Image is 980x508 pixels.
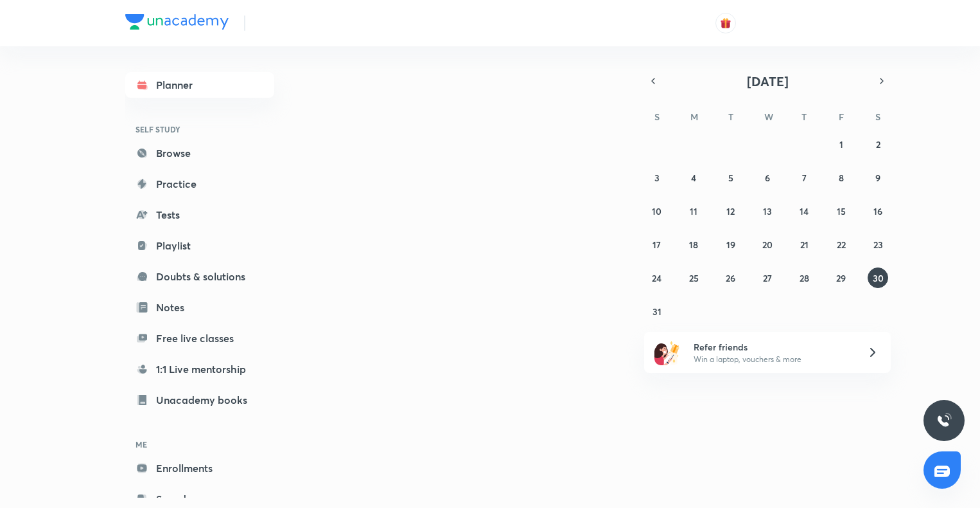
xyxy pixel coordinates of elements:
[757,201,778,221] button: August 13, 2025
[721,167,741,188] button: August 5, 2025
[125,14,229,33] a: Company Logo
[763,272,772,284] abbr: August 27, 2025
[694,340,852,354] h6: Refer friends
[836,272,846,284] abbr: August 29, 2025
[726,239,735,251] abbr: August 19, 2025
[873,272,884,284] abbr: August 30, 2025
[873,205,882,217] abbr: August 16, 2025
[691,172,696,184] abbr: August 4, 2025
[873,239,883,251] abbr: August 23, 2025
[652,272,661,284] abbr: August 24, 2025
[125,14,229,30] img: Company Logo
[875,111,880,123] abbr: Saturday
[757,167,778,188] button: August 6, 2025
[747,73,789,90] span: [DATE]
[831,268,852,288] button: August 29, 2025
[868,201,888,221] button: August 16, 2025
[794,268,814,288] button: August 28, 2025
[125,325,274,351] a: Free live classes
[683,268,704,288] button: August 25, 2025
[762,239,773,251] abbr: August 20, 2025
[654,172,660,184] abbr: August 3, 2025
[802,172,807,184] abbr: August 7, 2025
[662,72,873,90] button: [DATE]
[868,134,888,154] button: August 2, 2025
[125,264,274,289] a: Doubts & solutions
[654,340,680,365] img: referral
[831,167,852,188] button: August 8, 2025
[125,233,274,259] a: Playlist
[125,433,274,455] h6: ME
[801,111,807,123] abbr: Thursday
[794,167,814,188] button: August 7, 2025
[764,111,773,123] abbr: Wednesday
[647,301,667,322] button: August 31, 2025
[694,354,852,365] p: Win a laptop, vouchers & more
[876,138,880,150] abbr: August 2, 2025
[763,205,772,217] abbr: August 13, 2025
[868,167,888,188] button: August 9, 2025
[125,140,274,166] a: Browse
[721,201,741,221] button: August 12, 2025
[647,234,667,255] button: August 17, 2025
[125,356,274,382] a: 1:1 Live mentorship
[831,134,852,154] button: August 1, 2025
[837,239,846,251] abbr: August 22, 2025
[683,167,704,188] button: August 4, 2025
[726,272,735,284] abbr: August 26, 2025
[647,268,667,288] button: August 24, 2025
[125,202,274,228] a: Tests
[654,111,660,123] abbr: Sunday
[652,239,661,251] abbr: August 17, 2025
[757,268,778,288] button: August 27, 2025
[868,234,888,255] button: August 23, 2025
[690,111,698,123] abbr: Monday
[125,455,274,481] a: Enrollments
[794,234,814,255] button: August 21, 2025
[800,205,809,217] abbr: August 14, 2025
[125,72,274,98] a: Planner
[936,413,952,428] img: ttu
[837,205,846,217] abbr: August 15, 2025
[125,118,274,140] h6: SELF STUDY
[875,172,880,184] abbr: August 9, 2025
[765,172,770,184] abbr: August 6, 2025
[683,234,704,255] button: August 18, 2025
[720,17,731,29] img: avatar
[831,201,852,221] button: August 15, 2025
[728,172,733,184] abbr: August 5, 2025
[794,201,814,221] button: August 14, 2025
[839,172,844,184] abbr: August 8, 2025
[683,201,704,221] button: August 11, 2025
[800,272,809,284] abbr: August 28, 2025
[721,234,741,255] button: August 19, 2025
[647,167,667,188] button: August 3, 2025
[839,138,843,150] abbr: August 1, 2025
[125,295,274,320] a: Notes
[757,234,778,255] button: August 20, 2025
[721,268,741,288] button: August 26, 2025
[728,111,733,123] abbr: Tuesday
[726,205,735,217] abbr: August 12, 2025
[800,239,809,251] abbr: August 21, 2025
[715,13,736,33] button: avatar
[831,234,852,255] button: August 22, 2025
[689,272,699,284] abbr: August 25, 2025
[652,205,661,217] abbr: August 10, 2025
[125,171,274,197] a: Practice
[125,387,274,413] a: Unacademy books
[868,268,888,288] button: August 30, 2025
[839,111,844,123] abbr: Friday
[689,239,698,251] abbr: August 18, 2025
[690,205,697,217] abbr: August 11, 2025
[652,305,661,318] abbr: August 31, 2025
[647,201,667,221] button: August 10, 2025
